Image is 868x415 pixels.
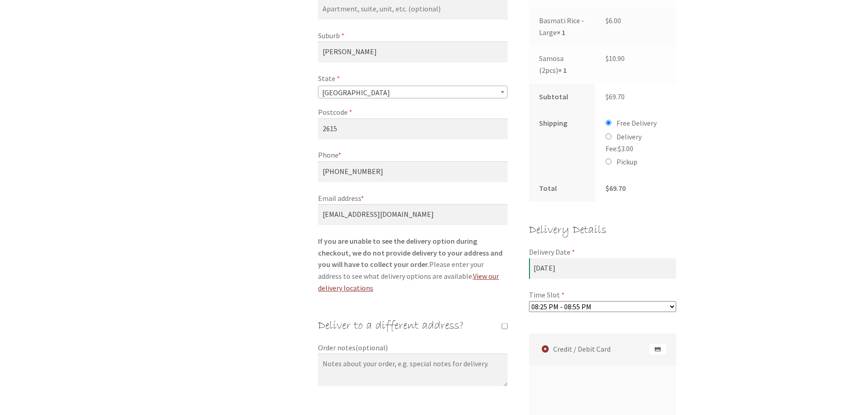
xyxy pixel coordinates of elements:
[318,193,508,205] label: Email address
[318,107,508,118] label: Postcode
[606,54,625,63] bdi: 10.90
[529,8,596,46] td: Basmati Rice - Large
[502,323,508,329] input: Deliver to a different address?
[606,92,609,101] span: $
[532,333,677,366] label: Credit / Debit Card
[606,184,609,193] span: $
[529,258,677,279] input: Select a delivery date
[529,84,596,110] th: Subtotal
[529,46,596,84] td: Samosa (2pcs)
[606,92,625,101] bdi: 69.70
[606,132,642,153] label: Delivery Fee:
[529,110,596,175] th: Shipping
[606,16,609,25] span: $
[318,342,508,354] label: Order notes
[318,86,507,99] span: Australian Capital Territory
[616,157,637,166] label: Pickup
[557,28,565,37] strong: × 1
[318,149,508,161] label: Phone
[558,66,567,75] strong: × 1
[318,236,503,269] strong: If you are unable to see the delivery option during checkout, we do not provide delivery to your ...
[318,30,508,42] label: Suburb
[618,144,633,153] bdi: 3.00
[529,246,677,258] label: Delivery Date
[318,73,508,85] label: State
[618,144,621,153] span: $
[529,221,677,240] h3: Delivery Details
[318,318,464,333] span: Deliver to a different address?
[529,175,596,202] th: Total
[606,54,609,63] span: $
[318,86,508,98] span: State
[529,289,677,301] label: Time Slot
[606,16,621,25] bdi: 6.00
[649,343,666,354] img: Credit / Debit Card
[318,236,508,294] p: Please enter your address to see what delivery options are available.
[616,118,657,128] label: Free Delivery
[355,343,388,352] span: (optional)
[606,184,626,193] bdi: 69.70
